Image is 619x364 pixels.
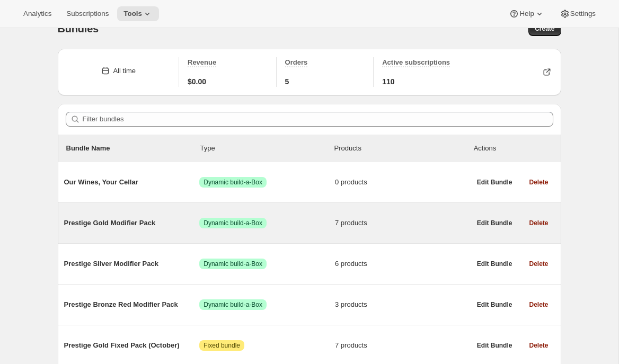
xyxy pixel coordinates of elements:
[117,6,159,21] button: Tools
[204,219,262,227] span: Dynamic build-a-Box
[83,112,553,127] input: Filter bundles
[285,58,308,66] span: Orders
[64,299,200,310] span: Prestige Bronze Red Modifier Pack
[502,6,551,21] button: Help
[477,219,512,227] span: Edit Bundle
[188,58,216,66] span: Revenue
[66,143,200,154] p: Bundle Name
[58,23,99,34] span: Bundles
[471,297,519,312] button: Edit Bundle
[471,338,519,353] button: Edit Bundle
[474,143,553,154] div: Actions
[123,10,142,18] span: Tools
[335,340,471,351] span: 7 products
[285,76,289,87] span: 5
[471,216,519,230] button: Edit Bundle
[523,256,554,271] button: Delete
[204,260,262,268] span: Dynamic build-a-Box
[529,300,548,309] span: Delete
[64,218,200,228] span: Prestige Gold Modifier Pack
[200,143,334,154] div: Type
[529,178,548,187] span: Delete
[471,256,519,271] button: Edit Bundle
[477,300,512,309] span: Edit Bundle
[64,340,200,351] span: Prestige Gold Fixed Pack (October)
[529,341,548,350] span: Delete
[528,21,561,36] button: Create
[477,341,512,350] span: Edit Bundle
[570,10,596,18] span: Settings
[519,10,534,18] span: Help
[523,297,554,312] button: Delete
[64,177,200,188] span: Our Wines, Your Cellar
[335,218,471,228] span: 7 products
[523,216,554,230] button: Delete
[188,76,206,87] span: $0.00
[335,177,471,188] span: 0 products
[477,260,512,268] span: Edit Bundle
[523,175,554,190] button: Delete
[335,299,471,310] span: 3 products
[64,259,200,269] span: Prestige Silver Modifier Pack
[66,10,109,18] span: Subscriptions
[23,10,51,18] span: Analytics
[553,6,602,21] button: Settings
[204,300,262,309] span: Dynamic build-a-Box
[382,76,394,87] span: 110
[382,58,450,66] span: Active subscriptions
[529,219,548,227] span: Delete
[335,259,471,269] span: 6 products
[523,338,554,353] button: Delete
[60,6,115,21] button: Subscriptions
[113,66,136,76] div: All time
[529,260,548,268] span: Delete
[334,143,468,154] div: Products
[471,175,519,190] button: Edit Bundle
[204,341,240,350] span: Fixed bundle
[535,24,554,33] span: Create
[204,178,262,187] span: Dynamic build-a-Box
[17,6,58,21] button: Analytics
[477,178,512,187] span: Edit Bundle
